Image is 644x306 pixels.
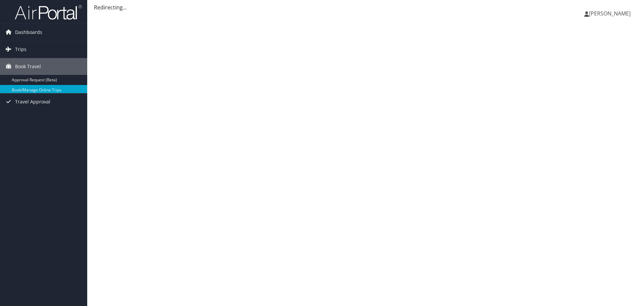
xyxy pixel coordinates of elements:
[584,3,637,24] a: [PERSON_NAME]
[15,24,42,41] span: Dashboards
[15,58,41,75] span: Book Travel
[15,41,26,58] span: Trips
[15,4,82,20] img: airportal-logo.png
[94,3,637,11] div: Redirecting...
[589,10,631,17] span: [PERSON_NAME]
[15,93,50,110] span: Travel Approval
